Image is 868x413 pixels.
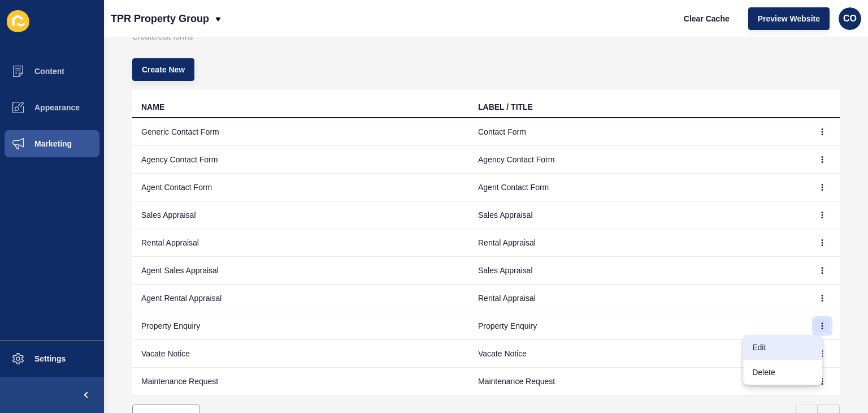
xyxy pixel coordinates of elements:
td: Rental Appraisal [132,229,469,257]
td: Sales Appraisal [469,201,806,229]
td: Maintenance Request [132,368,469,395]
td: Contact Form [469,118,806,146]
a: Delete [743,360,822,385]
div: NAME [141,101,164,113]
td: Agency Contact Form [132,146,469,174]
td: Property Enquiry [132,312,469,340]
span: Clear Cache [684,13,730,24]
a: Edit [743,335,822,360]
td: Vacate Notice [132,340,469,368]
td: Sales Appraisal [469,257,806,285]
td: Sales Appraisal [132,201,469,229]
td: Rental Appraisal [469,285,806,312]
p: Create/edit forms [132,24,840,49]
p: TPR Property Group [111,5,209,33]
span: Preview Website [758,13,820,24]
td: Rental Appraisal [469,229,806,257]
td: Vacate Notice [469,340,806,368]
button: Create New [132,58,194,81]
div: LABEL / TITLE [478,101,533,113]
td: Maintenance Request [469,368,806,395]
td: Agency Contact Form [469,146,806,174]
td: Property Enquiry [469,312,806,340]
button: Clear Cache [674,7,739,30]
span: Create New [142,64,185,75]
td: Generic Contact Form [132,118,469,146]
td: Agent Contact Form [132,174,469,201]
span: CO [843,13,857,24]
td: Agent Rental Appraisal [132,285,469,312]
button: Preview Website [748,7,830,30]
td: Agent Contact Form [469,174,806,201]
td: Agent Sales Appraisal [132,257,469,285]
